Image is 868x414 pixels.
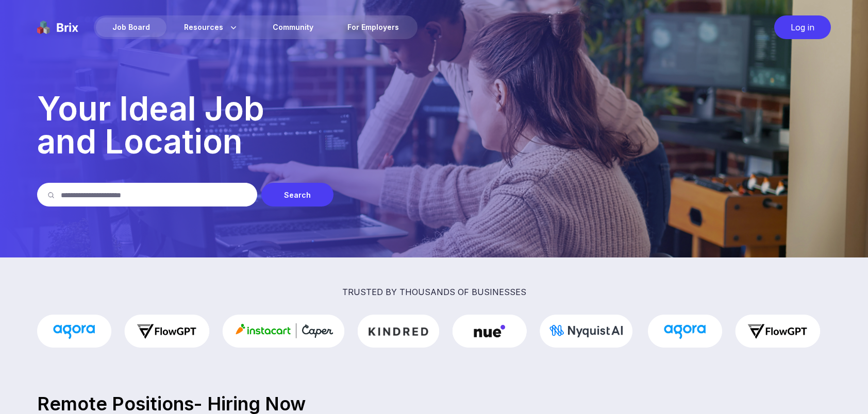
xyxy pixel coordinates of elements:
a: For Employers [331,18,415,37]
a: Community [256,18,330,37]
div: Log in [774,15,831,39]
a: Log in [769,15,831,39]
div: Search [261,183,333,206]
p: Your Ideal Job and Location [37,92,831,158]
div: Job Board [96,18,166,37]
div: Resources [168,18,255,37]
